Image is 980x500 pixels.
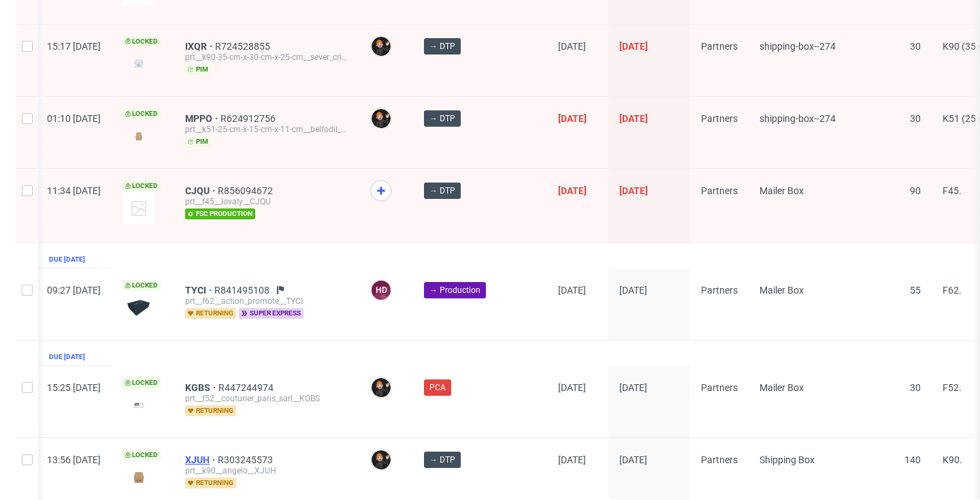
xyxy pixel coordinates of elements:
[372,281,391,300] figcaption: HD
[185,52,348,63] div: prt__k90-35-cm-x-30-cm-x-25-cm__sever_cristian__IXQR
[122,298,155,317] img: version_two_editor_design
[943,382,962,393] span: F52.
[372,450,391,469] img: Dominik Grosicki
[619,454,647,465] span: [DATE]
[759,185,804,196] span: Mailer Box
[185,393,348,404] div: prt__f52__couturier_paris_sarl__KGBS
[701,382,738,393] span: Partners
[910,382,921,393] span: 30
[122,127,155,145] img: version_two_editor_design
[122,108,161,119] span: Locked
[429,284,480,296] span: → Production
[759,285,804,296] span: Mailer Box
[372,378,391,397] img: Dominik Grosicki
[910,185,921,196] span: 90
[185,382,218,393] a: KGBS
[701,185,738,196] span: Partners
[558,382,586,393] span: [DATE]
[619,285,647,296] span: [DATE]
[185,196,348,207] div: prt__f45__lovaly__CJQU
[759,382,804,393] span: Mailer Box
[185,41,215,52] a: IXQR
[372,37,391,56] img: Dominik Grosicki
[185,185,218,196] a: CJQU
[47,185,101,196] span: 11:34 [DATE]
[558,454,586,465] span: [DATE]
[185,113,220,124] a: MPPO
[185,208,255,219] span: fsc production
[701,41,738,52] span: Partners
[429,454,455,466] span: → DTP
[943,185,962,196] span: F45.
[910,285,921,296] span: 55
[122,36,161,47] span: Locked
[122,181,161,191] span: Locked
[429,381,446,394] span: PCA
[122,280,161,291] span: Locked
[49,254,85,265] div: Due [DATE]
[122,377,161,388] span: Locked
[943,454,962,465] span: K90.
[619,382,647,393] span: [DATE]
[759,454,815,465] span: Shipping Box
[185,405,236,416] span: returning
[429,112,455,125] span: → DTP
[218,185,276,196] a: R856094672
[185,478,236,488] span: returning
[701,285,738,296] span: Partners
[185,136,211,147] span: pim
[239,308,304,319] span: super express
[185,285,214,296] a: TYCI
[904,454,921,465] span: 140
[943,285,962,296] span: F62.
[619,185,648,196] span: [DATE]
[185,64,211,75] span: pim
[558,185,587,196] span: [DATE]
[429,40,455,52] span: → DTP
[122,396,155,414] img: version_two_editor_design
[759,41,836,52] span: shipping-box--274
[122,54,155,72] img: version_two_editor_design
[429,185,455,197] span: → DTP
[47,41,101,52] span: 15:17 [DATE]
[220,113,278,124] a: R624912756
[47,285,101,296] span: 09:27 [DATE]
[558,41,586,52] span: [DATE]
[185,124,348,135] div: prt__k51-25-cm-x-15-cm-x-11-cm__belfodil__MPPO
[218,382,276,393] a: R447244974
[701,454,738,465] span: Partners
[910,41,921,52] span: 30
[701,113,738,124] span: Partners
[122,450,161,460] span: Locked
[619,113,648,124] span: [DATE]
[215,41,273,52] a: R724528855
[185,308,236,319] span: returning
[218,454,276,465] a: R303245573
[47,454,101,465] span: 13:56 [DATE]
[49,351,85,362] div: Due [DATE]
[47,113,101,124] span: 01:10 [DATE]
[47,382,101,393] span: 15:25 [DATE]
[185,296,348,307] div: prt__f62__action_promote__TYCI
[185,465,348,476] div: prt__k90__angelo__XJUH
[910,113,921,124] span: 30
[214,285,272,296] a: R841495108
[558,113,587,124] span: [DATE]
[372,109,391,128] img: Dominik Grosicki
[185,454,218,465] a: XJUH
[558,285,586,296] span: [DATE]
[759,113,836,124] span: shipping-box--274
[122,468,155,486] img: version_two_editor_design.png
